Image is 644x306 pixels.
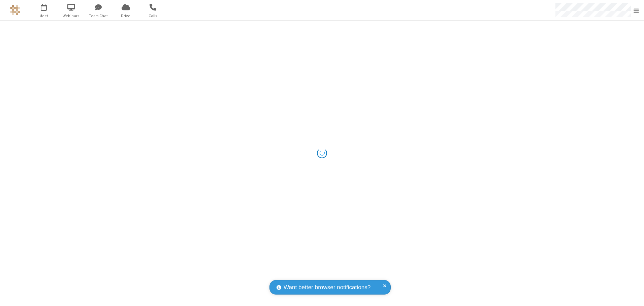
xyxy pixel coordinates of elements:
[59,13,84,19] span: Webinars
[31,13,57,19] span: Meet
[86,13,111,19] span: Team Chat
[284,283,371,292] span: Want better browser notifications?
[10,5,20,15] img: QA Selenium DO NOT DELETE OR CHANGE
[113,13,138,19] span: Drive
[140,13,166,19] span: Calls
